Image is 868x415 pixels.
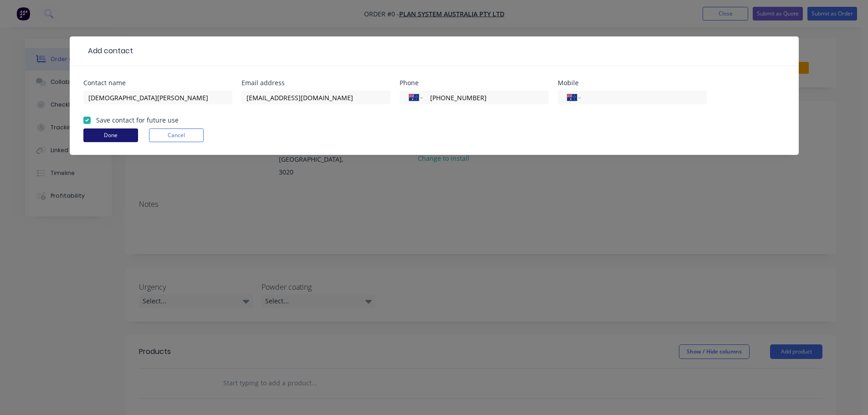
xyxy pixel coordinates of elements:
div: Mobile [558,80,707,86]
button: Cancel [149,128,204,142]
div: Add contact [83,46,133,56]
div: Email address [241,80,390,86]
div: Contact name [83,80,232,86]
button: Done [83,128,138,142]
label: Save contact for future use [96,115,179,125]
div: Phone [400,80,549,86]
